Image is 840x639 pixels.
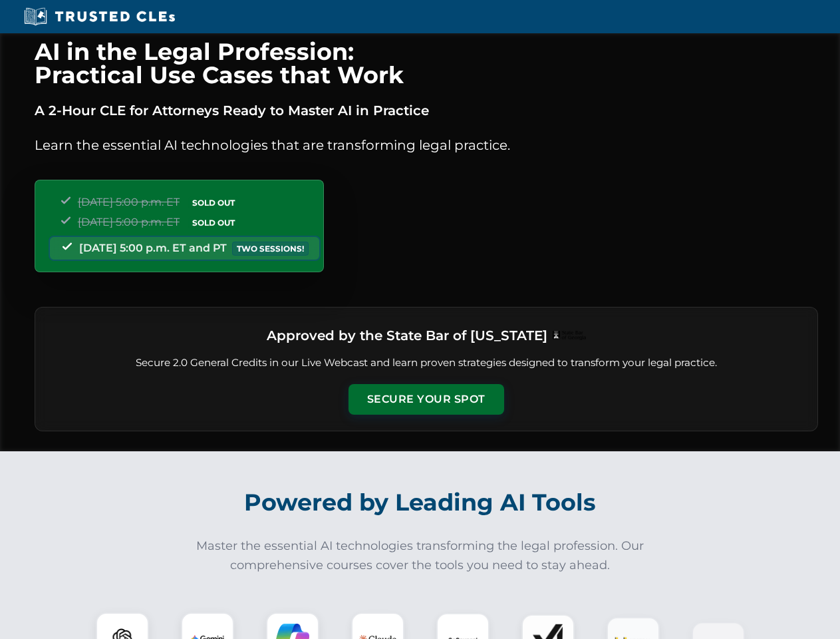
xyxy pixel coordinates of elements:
[188,536,653,575] p: Master the essential AI technologies transforming the legal profession. Our comprehensive courses...
[188,196,239,210] span: SOLD OUT
[78,216,180,228] span: [DATE] 5:00 p.m. ET
[35,100,818,121] p: A 2-Hour CLE for Attorneys Ready to Master AI in Practice
[349,384,504,415] button: Secure Your Spot
[51,355,801,371] p: Secure 2.0 General Credits in our Live Webcast and learn proven strategies designed to transform ...
[188,216,239,230] span: SOLD OUT
[35,134,818,156] p: Learn the essential AI technologies that are transforming legal practice.
[52,479,789,526] h2: Powered by Leading AI Tools
[78,196,180,208] span: [DATE] 5:00 p.m. ET
[35,40,818,87] h1: AI in the Legal Profession: Practical Use Cases that Work
[553,331,586,340] img: Logo
[20,7,179,27] img: Trusted CLEs
[267,323,547,347] h3: Approved by the State Bar of [US_STATE]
